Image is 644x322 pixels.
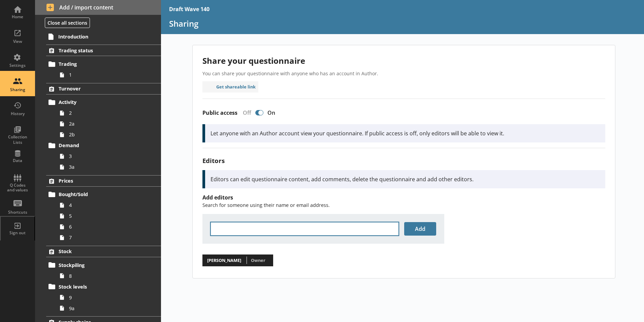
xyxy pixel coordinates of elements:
h1: Sharing [169,18,636,29]
span: 7 [69,234,144,241]
a: Trading [46,59,161,70]
span: 2a [69,120,144,127]
span: 2b [69,131,144,138]
div: Data [6,158,29,163]
div: Q Codes and values [6,183,29,193]
div: Sharing [6,87,29,92]
span: 3 [69,153,144,159]
a: Activity [46,97,161,108]
span: 8 [69,273,144,279]
a: 3a [57,162,161,172]
span: [PERSON_NAME] [205,256,244,265]
div: Draft Wave 140 [169,5,210,13]
span: 6 [69,223,144,230]
li: Trading1 [49,59,161,80]
p: Editors can edit questionnaire content, add comments, delete the questionnaire and add other edit... [211,176,600,183]
span: 1 [69,72,144,78]
a: Turnover [46,83,161,95]
button: Close all sections [45,18,90,28]
label: Public access [202,109,237,116]
li: PricesBought/Sold4567 [35,175,161,243]
li: StockStockpiling8Stock levels99a [35,246,161,314]
span: 3a [69,164,144,170]
li: Bought/Sold4567 [49,189,161,243]
span: Owner [251,257,265,263]
div: Shortcuts [6,210,29,215]
span: Bought/Sold [59,191,141,197]
span: 5 [69,213,144,219]
span: Stock [59,248,141,254]
li: Demand33a [49,140,161,172]
h3: Editors [202,156,605,165]
div: View [6,39,29,44]
span: Stock levels [59,284,141,290]
li: TurnoverActivity22a2bDemand33a [35,83,161,172]
a: Trading status [46,45,161,56]
button: Get shareable link [202,81,259,92]
span: Add / import content [46,4,150,11]
span: Demand [59,142,141,149]
a: 4 [57,200,161,211]
p: You can share your questionnaire with anyone who has an account in Author. [202,70,605,77]
span: 9a [69,305,144,312]
a: 3 [57,151,161,162]
a: Introduction [46,31,161,42]
span: 2 [69,110,144,116]
span: Trading [59,61,141,67]
a: 8 [57,270,161,281]
a: Bought/Sold [46,189,161,200]
a: Stockpiling [46,260,161,270]
a: Stock levels [46,281,161,292]
span: Search for someone using their name or email address. [202,202,330,208]
span: 9 [69,294,144,301]
span: Activity [59,99,141,105]
a: Demand [46,140,161,151]
div: Off [237,109,254,116]
li: Trading statusTrading1 [35,45,161,80]
h2: Share your questionnaire [202,55,605,66]
p: Let anyone with an Author account view your questionnaire. If public access is off, only editors ... [211,130,600,137]
span: Prices [59,178,141,184]
li: Stock levels99a [49,281,161,314]
a: 9a [57,303,161,314]
span: 4 [69,202,144,208]
li: Stockpiling8 [49,260,161,281]
a: 2a [57,118,161,129]
a: 7 [57,232,161,243]
a: 2 [57,108,161,118]
div: On [265,109,281,116]
a: Prices [46,175,161,187]
a: 9 [57,292,161,303]
a: 5 [57,211,161,221]
span: Introduction [58,33,141,40]
a: 6 [57,221,161,232]
a: 1 [57,70,161,80]
div: Home [6,14,29,20]
a: Stock [46,246,161,257]
span: Trading status [59,47,141,54]
div: Sign out [6,230,29,236]
li: Activity22a2b [49,97,161,140]
span: Stockpiling [59,262,141,268]
div: Collection Lists [6,134,29,145]
div: Settings [6,63,29,68]
h4: Add editors [202,194,605,201]
a: 2b [57,129,161,140]
div: History [6,111,29,116]
button: Add [404,222,436,236]
span: Turnover [59,85,141,92]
